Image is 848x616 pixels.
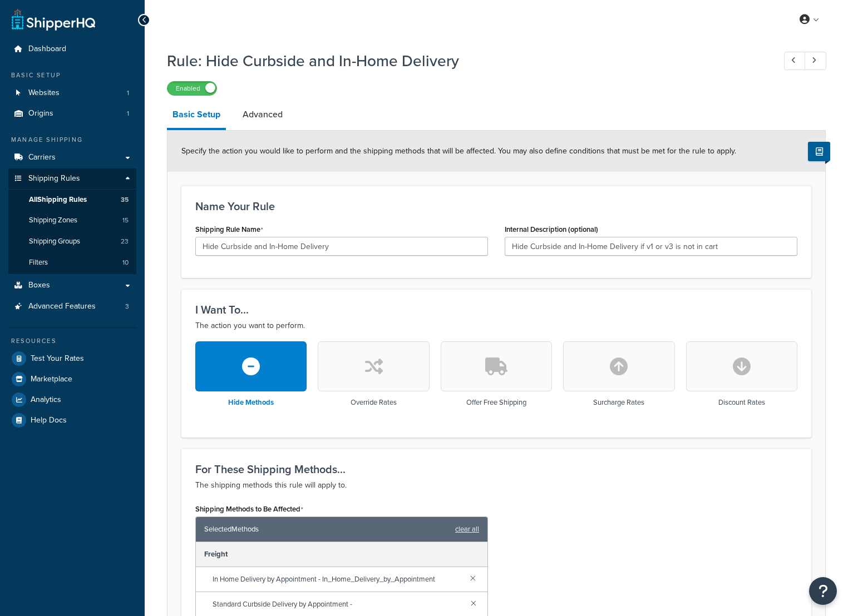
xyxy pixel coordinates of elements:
[8,190,136,210] a: AllShipping Rules35
[8,275,136,296] a: Boxes
[8,103,136,124] a: Origins1
[195,319,797,332] p: The action you want to perform.
[213,572,461,587] span: In Home Delivery by Appointment - In_Home_Delivery_by_Appointment
[8,231,136,252] li: Shipping Groups
[28,281,50,290] span: Boxes
[195,304,797,316] h3: I Want To...
[718,399,765,406] h3: Discount Rates
[29,216,77,225] span: Shipping Zones
[593,399,644,406] h3: Surcharge Rates
[122,258,129,267] span: 10
[8,349,136,369] a: Test Your Rates
[8,83,136,103] a: Websites1
[8,252,136,273] li: Filters
[8,71,136,80] div: Basic Setup
[8,168,136,274] li: Shipping Rules
[228,399,274,406] h3: Hide Methods
[125,302,129,311] span: 3
[805,52,826,70] a: Next Record
[8,168,136,189] a: Shipping Rules
[28,174,80,183] span: Shipping Rules
[28,302,96,311] span: Advanced Features
[8,135,136,145] div: Manage Shipping
[8,296,136,317] a: Advanced Features3
[195,225,263,234] label: Shipping Rule Name
[195,479,797,492] p: The shipping methods this rule will apply to.
[167,50,763,72] h1: Rule: Hide Curbside and In-Home Delivery
[195,200,797,212] h3: Name Your Rule
[195,463,797,475] h3: For These Shipping Methods...
[8,147,136,168] a: Carriers
[127,109,129,118] span: 1
[195,505,303,514] label: Shipping Methods to Be Affected
[784,52,806,70] a: Previous Record
[121,237,129,246] span: 23
[122,216,129,225] span: 15
[237,101,288,128] a: Advanced
[8,210,136,231] li: Shipping Zones
[28,88,60,98] span: Websites
[31,416,67,425] span: Help Docs
[466,399,526,406] h3: Offer Free Shipping
[809,577,837,605] button: Open Resource Center
[31,354,84,364] span: Test Your Rates
[28,153,56,162] span: Carriers
[505,225,598,234] label: Internal Description (optional)
[29,195,87,205] span: All Shipping Rules
[121,195,129,205] span: 35
[8,252,136,273] a: Filters10
[8,369,136,389] a: Marketplace
[8,231,136,252] a: Shipping Groups23
[8,410,136,430] a: Help Docs
[29,258,48,267] span: Filters
[28,44,66,54] span: Dashboard
[8,390,136,410] a: Analytics
[8,296,136,317] li: Advanced Features
[8,39,136,59] a: Dashboard
[8,103,136,124] li: Origins
[167,101,226,130] a: Basic Setup
[8,336,136,346] div: Resources
[351,399,397,406] h3: Override Rates
[196,542,487,567] div: Freight
[181,145,736,157] span: Specify the action you would like to perform and the shipping methods that will be affected. You ...
[127,88,129,98] span: 1
[8,83,136,103] li: Websites
[31,375,72,384] span: Marketplace
[8,210,136,231] a: Shipping Zones15
[455,521,479,537] a: clear all
[28,109,53,118] span: Origins
[204,521,450,537] span: Selected Methods
[31,395,61,405] span: Analytics
[167,82,216,95] label: Enabled
[808,142,830,161] button: Show Help Docs
[29,237,80,246] span: Shipping Groups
